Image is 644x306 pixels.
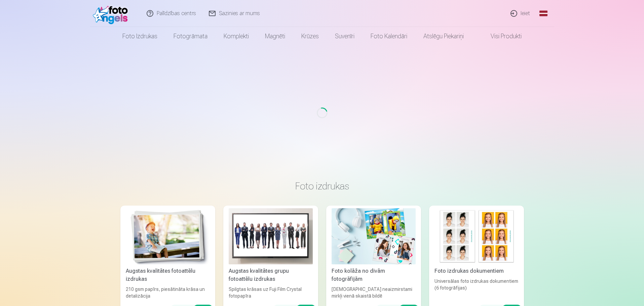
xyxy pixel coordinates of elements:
a: Foto kalendāri [363,27,415,46]
h3: Foto izdrukas [126,180,519,192]
a: Foto izdrukas [114,27,165,46]
div: Foto izdrukas dokumentiem [432,267,521,275]
img: Augstas kvalitātes grupu fotoattēlu izdrukas [229,208,313,264]
a: Krūzes [293,27,327,46]
img: /fa1 [93,3,131,24]
div: Augstas kvalitātes grupu fotoattēlu izdrukas [226,267,315,283]
div: Foto kolāža no divām fotogrāfijām [329,267,418,283]
img: Foto kolāža no divām fotogrāfijām [332,208,416,264]
a: Magnēti [257,27,293,46]
div: Augstas kvalitātes fotoattēlu izdrukas [123,267,213,283]
img: Augstas kvalitātes fotoattēlu izdrukas [126,208,210,264]
a: Visi produkti [472,27,530,46]
div: Universālas foto izdrukas dokumentiem (6 fotogrāfijas) [432,278,521,299]
a: Atslēgu piekariņi [415,27,472,46]
div: 210 gsm papīrs, piesātināta krāsa un detalizācija [123,286,213,299]
div: Spilgtas krāsas uz Fuji Film Crystal fotopapīra [226,286,315,299]
a: Komplekti [216,27,257,46]
a: Suvenīri [327,27,363,46]
img: Foto izdrukas dokumentiem [434,208,519,264]
a: Fotogrāmata [165,27,216,46]
div: [DEMOGRAPHIC_DATA] neaizmirstami mirkļi vienā skaistā bildē [329,286,418,299]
